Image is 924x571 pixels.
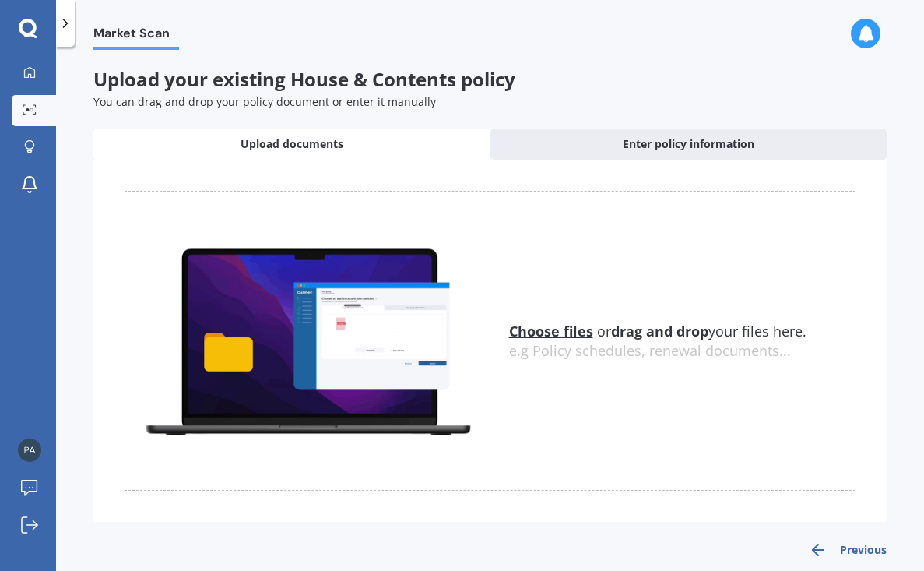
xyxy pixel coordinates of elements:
div: e.g Policy schedules, renewal documents... [509,343,855,360]
span: Market Scan [93,26,179,47]
span: You can drag and drop your policy document or enter it manually [93,94,436,109]
img: 65d1407c02731e7271f9aff208ffa0e5 [18,439,41,462]
button: Previous [809,541,887,559]
b: drag and drop [611,322,708,340]
span: or your files here. [509,322,806,340]
span: Upload documents [241,136,343,152]
u: Choose files [509,322,593,340]
span: Upload your existing House & Contents policy [93,66,515,92]
img: upload.de96410c8ce839c3fdd5.gif [125,240,490,441]
span: Enter policy information [623,136,754,152]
